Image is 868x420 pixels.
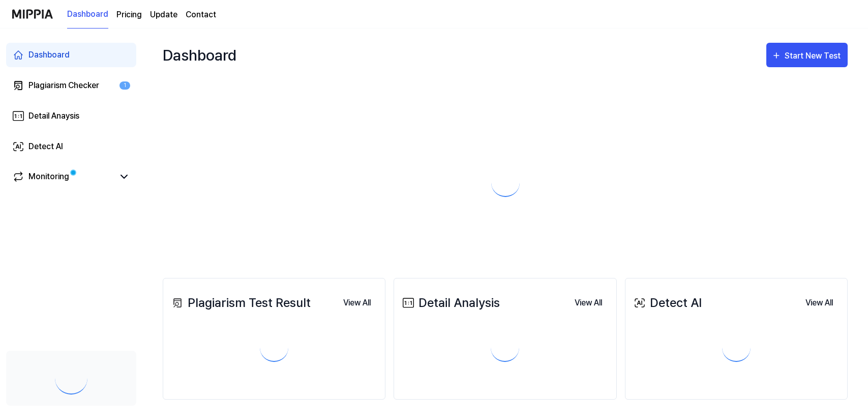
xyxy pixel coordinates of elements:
button: View All [335,293,379,313]
div: Dashboard [163,39,236,71]
a: Contact [186,9,216,21]
a: Detail Anaysis [6,104,136,128]
div: Detail Analysis [400,294,500,312]
div: Plagiarism Checker [28,79,99,92]
a: View All [566,292,610,313]
div: Detect AI [632,294,702,312]
a: Dashboard [6,43,136,67]
div: Detect AI [28,141,63,153]
button: Pricing [116,9,142,21]
a: Detect AI [6,134,136,159]
a: View All [797,292,841,313]
a: Monitoring [12,171,114,183]
a: Dashboard [67,1,108,29]
button: Start New Test [766,43,848,67]
div: Monitoring [28,171,69,183]
button: View All [566,293,610,313]
div: Start New Test [785,49,843,63]
button: View All [797,293,841,313]
a: View All [335,292,379,313]
a: Plagiarism Checker1 [6,73,136,98]
div: Dashboard [28,49,70,61]
a: Update [150,9,177,21]
div: Plagiarism Test Result [169,294,311,312]
div: 1 [119,81,130,90]
div: Detail Anaysis [28,110,79,122]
